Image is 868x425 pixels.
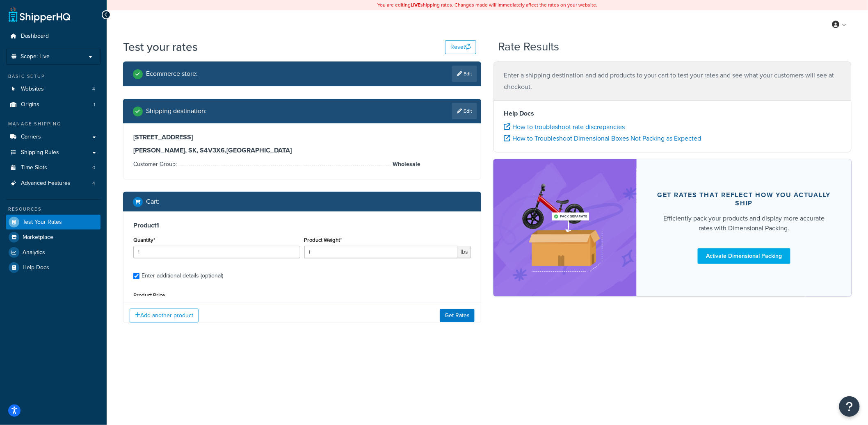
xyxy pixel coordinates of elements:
div: Resources [6,206,101,213]
span: 4 [92,180,95,187]
a: How to troubleshoot rate discrepancies [504,122,625,132]
label: Product Weight* [304,237,342,243]
span: lbs [458,246,471,258]
span: 4 [92,86,95,93]
h1: Test your rates [123,39,198,55]
h3: [STREET_ADDRESS] [133,133,471,141]
span: Wholesale [391,159,420,169]
a: Edit [452,103,477,119]
a: Test Your Rates [6,215,101,230]
h3: Product 1 [133,221,471,230]
span: Advanced Features [21,180,71,187]
a: Carriers [6,130,101,145]
span: Dashboard [21,33,49,40]
a: Time Slots0 [6,160,101,175]
button: Reset [445,40,476,54]
li: Time Slots [6,160,101,175]
h2: Rate Results [498,41,560,53]
div: Efficiently pack your products and display more accurate rates with Dimensional Packing. [656,214,832,233]
a: Dashboard [6,29,101,44]
a: Activate Dimensional Packing [698,248,790,264]
h2: Ecommerce store : [146,70,198,77]
input: Enter additional details (optional) [133,273,139,279]
span: Scope: Live [21,53,50,60]
div: Get rates that reflect how you actually ship [656,191,832,207]
span: 1 [94,101,95,108]
label: Product Price [133,292,165,298]
li: Websites [6,82,101,97]
span: Marketplace [23,234,53,241]
a: Advanced Features4 [6,176,101,191]
span: Customer Group: [133,160,179,168]
p: Enter a shipping destination and add products to your cart to test your rates and see what your c... [504,70,841,93]
h4: Help Docs [504,109,841,118]
a: Origins1 [6,97,101,112]
label: Quantity* [133,237,155,243]
button: Add another product [130,309,199,323]
a: Shipping Rules [6,145,101,160]
a: How to Troubleshoot Dimensional Boxes Not Packing as Expected [504,134,701,143]
a: Edit [452,66,477,82]
span: 0 [92,164,95,171]
h3: [PERSON_NAME], SK, S4V3X6 , [GEOGRAPHIC_DATA] [133,146,471,155]
span: Shipping Rules [21,149,59,156]
span: Help Docs [23,264,49,271]
a: Analytics [6,245,101,260]
div: Manage Shipping [6,120,101,127]
input: 0.00 [304,246,459,258]
span: Carriers [21,134,41,141]
span: Test Your Rates [23,219,62,226]
h2: Shipping destination : [146,107,207,115]
li: Origins [6,97,101,112]
a: Help Docs [6,260,101,275]
img: feature-image-dim-d40ad3071a2b3c8e08177464837368e35600d3c5e73b18a22c1e4bb210dc32ac.png [514,171,617,284]
span: Time Slots [21,164,47,171]
span: Analytics [23,249,45,256]
span: Origins [21,101,39,108]
b: LIVE [411,1,420,9]
input: 0 [133,246,300,258]
button: Open Resource Center [839,396,860,417]
a: Marketplace [6,230,101,245]
div: Enter additional details (optional) [142,270,223,282]
div: Basic Setup [6,73,101,80]
span: Websites [21,86,44,93]
a: Websites4 [6,82,101,97]
h2: Cart : [146,198,160,205]
button: Get Rates [440,309,475,322]
li: Advanced Features [6,176,101,191]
